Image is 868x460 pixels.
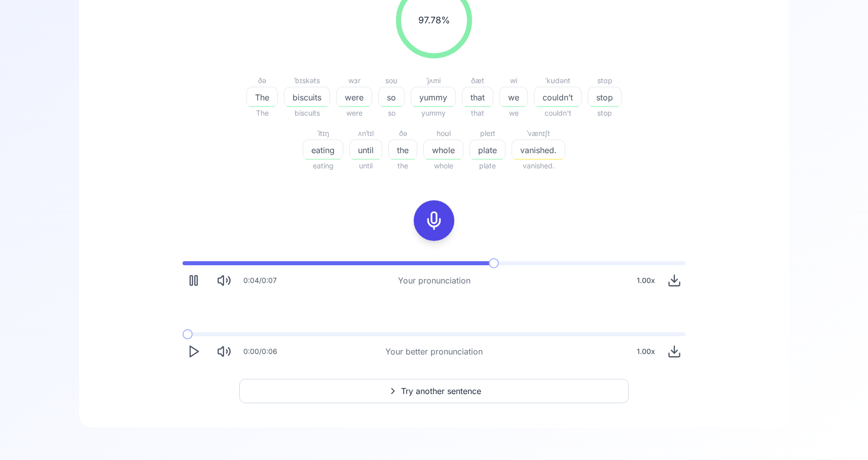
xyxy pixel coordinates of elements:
span: eating [303,160,343,172]
button: Mute [213,269,235,292]
button: we [499,87,528,107]
button: that [462,87,493,107]
span: eating [303,144,343,156]
span: plate [469,160,505,172]
div: Your pronunciation [398,274,471,287]
div: ˈbɪskəts [284,75,330,87]
button: Download audio [663,269,685,292]
div: ðə [388,127,417,139]
div: pleɪt [469,127,505,139]
button: biscuits [284,87,330,107]
span: were [336,107,372,119]
span: so [378,107,405,119]
span: so [379,91,404,103]
button: Mute [213,340,235,363]
span: until [350,144,382,156]
button: couldn’t [534,87,582,107]
button: plate [469,139,505,160]
span: biscuits [284,107,330,119]
div: ˈjʌmi [411,75,456,87]
span: yummy [411,107,456,119]
span: the [389,144,417,156]
button: until [349,139,382,160]
div: ðæt [462,75,493,87]
div: wi [499,75,528,87]
span: plate [470,144,505,156]
div: Your better pronunciation [385,345,483,358]
div: ʌnˈtɪl [349,127,382,139]
div: 0:04 / 0:07 [243,275,277,286]
span: whole [424,144,463,156]
button: the [388,139,417,160]
button: so [378,87,405,107]
div: ˈitɪŋ [303,127,343,139]
button: Pause [183,269,205,292]
div: wɜr [336,75,372,87]
button: whole [423,139,463,160]
button: The [246,87,278,107]
span: couldn't [534,107,582,119]
button: Play [183,340,205,363]
div: 0:00 / 0:06 [243,346,277,357]
span: the [388,160,417,172]
span: stop [588,91,621,103]
span: vanished. [512,144,565,156]
span: we [500,91,527,103]
button: Download audio [663,340,685,363]
div: 1.00 x [633,341,659,362]
span: that [462,91,493,103]
span: vanished. [512,160,565,172]
span: biscuits [284,91,330,103]
div: 1.00 x [633,270,659,291]
div: ˈkʊdənt [534,75,582,87]
span: we [499,107,528,119]
button: eating [303,139,343,160]
div: ˈvænɪʃt [512,127,565,139]
button: yummy [411,87,456,107]
div: stɑp [588,75,622,87]
span: until [349,160,382,172]
button: stop [588,87,622,107]
div: soʊ [378,75,405,87]
span: stop [588,107,622,119]
div: hoʊl [423,127,463,139]
span: were [337,91,372,103]
span: 97.78 % [418,13,450,27]
span: yummy [411,91,455,103]
span: The [246,107,278,119]
div: ðə [246,75,278,87]
span: that [462,107,493,119]
span: couldn’t [534,91,581,103]
span: Try another sentence [401,385,481,397]
button: were [336,87,372,107]
button: Try another sentence [239,379,629,403]
span: whole [423,160,463,172]
button: vanished. [512,139,565,160]
span: The [247,91,277,103]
